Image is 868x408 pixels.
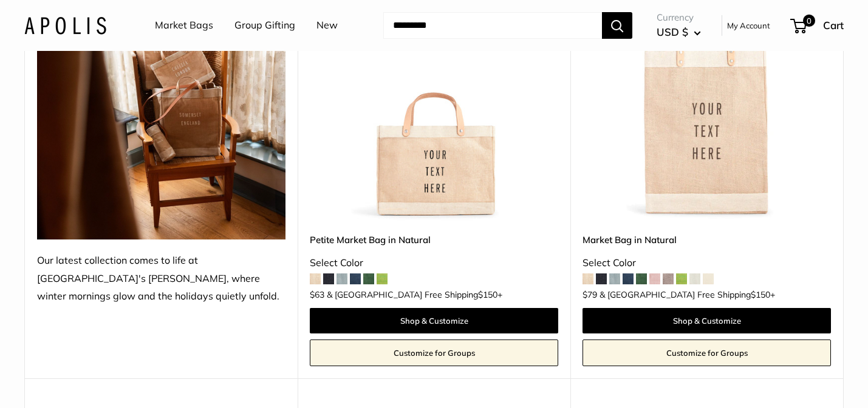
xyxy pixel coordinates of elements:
[310,289,324,300] span: $63
[310,254,558,272] div: Select Color
[583,289,597,300] span: $79
[791,16,844,35] a: 0 Cart
[583,254,831,272] div: Select Color
[823,19,844,32] span: Cart
[657,9,701,26] span: Currency
[310,308,558,333] a: Shop & Customize
[310,339,558,366] a: Customize for Groups
[583,308,831,333] a: Shop & Customize
[383,12,602,39] input: Search...
[37,252,285,306] div: Our latest collection comes to life at [GEOGRAPHIC_DATA]'s [PERSON_NAME], where winter mornings g...
[234,16,295,35] a: Group Gifting
[155,16,213,35] a: Market Bags
[316,16,338,35] a: New
[602,12,632,39] button: Search
[583,233,831,247] a: Market Bag in Natural
[727,18,770,33] a: My Account
[657,22,701,42] button: USD $
[583,339,831,366] a: Customize for Groups
[310,233,558,247] a: Petite Market Bag in Natural
[327,290,502,299] span: & [GEOGRAPHIC_DATA] Free Shipping +
[657,25,688,38] span: USD $
[24,16,106,34] img: Apolis
[478,289,497,300] span: $150
[600,290,775,299] span: & [GEOGRAPHIC_DATA] Free Shipping +
[803,15,815,27] span: 0
[751,289,770,300] span: $150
